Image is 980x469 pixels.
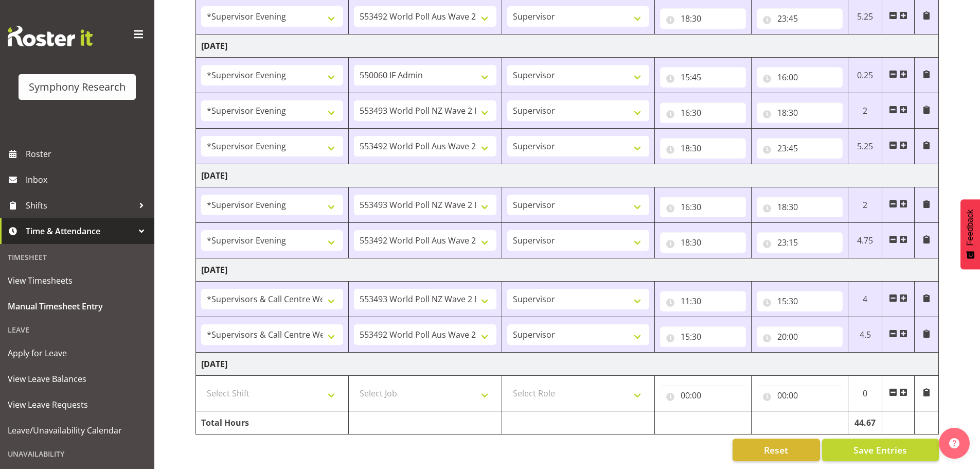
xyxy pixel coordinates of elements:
input: Click to select... [757,385,843,406]
td: [DATE] [196,34,939,58]
td: 0 [848,376,882,411]
span: View Timesheets [8,273,147,288]
input: Click to select... [660,67,746,88]
div: Timesheet [3,247,152,268]
td: 4 [848,282,882,317]
input: Click to select... [757,102,843,123]
td: Total Hours [196,411,349,435]
span: Save Entries [853,443,907,457]
img: help-xxl-2.png [949,438,959,448]
span: Manual Timesheet Entry [8,299,147,314]
input: Click to select... [660,326,746,347]
span: Feedback [966,210,975,246]
td: [DATE] [196,164,939,187]
img: Rosterit website logo [8,26,93,46]
span: Shifts [26,198,134,213]
input: Click to select... [660,385,746,406]
button: Feedback - Show survey [960,199,980,269]
input: Click to select... [660,102,746,123]
td: [DATE] [196,353,939,376]
input: Click to select... [757,138,843,159]
span: Time & Attendance [26,223,134,239]
td: 2 [848,93,882,129]
td: 4.5 [848,317,882,353]
td: [DATE] [196,258,939,282]
td: 2 [848,187,882,223]
span: Reset [764,443,788,457]
a: Apply for Leave [3,340,152,366]
input: Click to select... [660,232,746,253]
input: Click to select... [757,197,843,217]
span: Apply for Leave [8,345,147,361]
a: View Leave Requests [3,392,152,418]
input: Click to select... [757,326,843,347]
input: Click to select... [660,291,746,311]
td: 4.75 [848,223,882,258]
button: Save Entries [822,439,939,461]
div: Symphony Research [29,79,126,95]
a: Manual Timesheet Entry [3,293,152,319]
span: Roster [26,146,149,162]
input: Click to select... [660,8,746,29]
input: Click to select... [660,138,746,159]
td: 0.25 [848,58,882,93]
a: View Leave Balances [3,366,152,392]
input: Click to select... [757,8,843,29]
span: View Leave Balances [8,371,147,387]
div: Unavailability [3,443,152,464]
div: Leave [3,319,152,340]
input: Click to select... [757,232,843,253]
span: View Leave Requests [8,397,147,412]
a: View Timesheets [3,268,152,293]
input: Click to select... [660,197,746,217]
a: Leave/Unavailability Calendar [3,418,152,443]
input: Click to select... [757,291,843,311]
button: Reset [733,439,820,461]
span: Leave/Unavailability Calendar [8,423,147,438]
span: Inbox [26,172,149,187]
input: Click to select... [757,67,843,88]
td: 44.67 [848,411,882,435]
td: 5.25 [848,129,882,164]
